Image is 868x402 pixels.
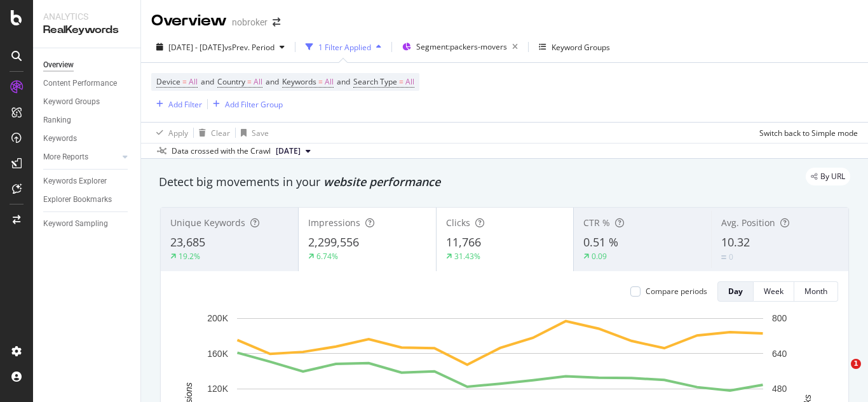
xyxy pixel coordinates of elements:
div: 19.2% [179,251,200,262]
span: 10.32 [721,234,750,250]
span: = [318,76,323,87]
a: More Reports [43,151,119,164]
text: 120K [207,384,228,394]
button: [DATE] [271,144,316,159]
button: Clear [194,123,230,143]
div: Overview [43,58,74,72]
div: Compare periods [646,286,707,297]
span: = [399,76,403,87]
div: RealKeywords [43,23,130,37]
div: 1 Filter Applied [318,42,371,53]
div: Clear [211,128,230,138]
button: Month [794,281,838,302]
span: 23,685 [170,234,205,250]
text: 160K [207,349,228,359]
div: 0.09 [592,251,607,262]
span: 2025 Aug. 4th [276,145,301,157]
div: 0 [729,251,733,262]
a: Overview [43,58,132,72]
button: [DATE] - [DATE]vsPrev. Period [151,37,290,57]
div: Keyword Groups [552,42,610,53]
div: 31.43% [454,251,480,262]
span: 2,299,556 [308,234,359,250]
span: All [325,73,334,91]
div: Content Performance [43,77,117,90]
button: Keyword Groups [534,37,615,57]
span: All [405,73,414,91]
div: Explorer Bookmarks [43,193,112,206]
text: 640 [772,349,787,359]
a: Ranking [43,114,132,127]
span: and [266,76,279,87]
button: Save [236,123,269,143]
button: Add Filter Group [208,97,283,112]
a: Content Performance [43,77,132,90]
span: All [189,73,198,91]
span: 11,766 [446,234,481,250]
div: arrow-right-arrow-left [273,18,280,27]
text: 800 [772,313,787,323]
div: Keyword Groups [43,95,100,109]
span: and [201,76,214,87]
a: Keyword Groups [43,95,132,109]
button: Week [754,281,794,302]
div: Keyword Sampling [43,217,108,231]
div: Keywords [43,132,77,145]
span: Impressions [308,217,360,229]
div: Week [764,286,783,297]
span: Segment: packers-movers [416,41,507,52]
span: Device [156,76,180,87]
div: Add Filter Group [225,99,283,110]
button: 1 Filter Applied [301,37,386,57]
div: Month [804,286,827,297]
div: Data crossed with the Crawl [172,145,271,157]
a: Keywords Explorer [43,175,132,188]
text: 200K [207,313,228,323]
img: Equal [721,255,726,259]
button: Segment:packers-movers [397,37,523,57]
a: Keywords [43,132,132,145]
span: Country [217,76,245,87]
span: Avg. Position [721,217,775,229]
span: 1 [851,359,861,369]
text: 480 [772,384,787,394]
span: vs Prev. Period [224,42,275,53]
iframe: Intercom live chat [825,359,855,389]
span: [DATE] - [DATE] [168,42,224,53]
div: Overview [151,10,227,32]
button: Day [717,281,754,302]
span: Clicks [446,217,470,229]
span: 0.51 % [583,234,618,250]
span: By URL [820,173,845,180]
div: Add Filter [168,99,202,110]
span: = [247,76,252,87]
span: All [254,73,262,91]
div: Apply [168,128,188,138]
span: and [337,76,350,87]
div: nobroker [232,16,268,29]
div: legacy label [806,168,850,185]
div: Ranking [43,114,71,127]
span: CTR % [583,217,610,229]
span: Unique Keywords [170,217,245,229]
div: 6.74% [316,251,338,262]
span: Search Type [353,76,397,87]
div: More Reports [43,151,88,164]
div: Analytics [43,10,130,23]
button: Add Filter [151,97,202,112]
button: Apply [151,123,188,143]
div: Keywords Explorer [43,175,107,188]
div: Save [252,128,269,138]
a: Keyword Sampling [43,217,132,231]
div: Day [728,286,743,297]
button: Switch back to Simple mode [754,123,858,143]
div: Switch back to Simple mode [759,128,858,138]
a: Explorer Bookmarks [43,193,132,206]
span: = [182,76,187,87]
span: Keywords [282,76,316,87]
